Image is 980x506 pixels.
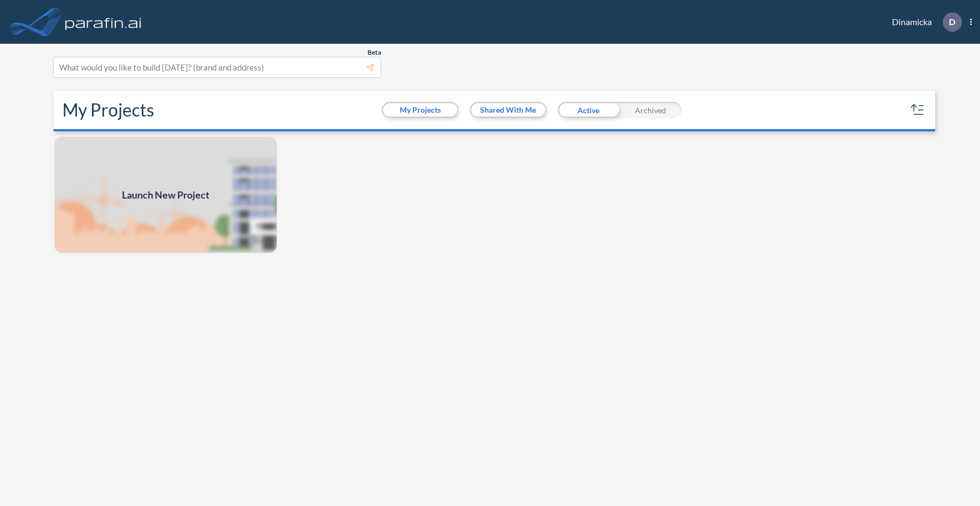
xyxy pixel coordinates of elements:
p: D [949,17,955,27]
div: Dinamicka [876,13,972,32]
div: Active [558,102,620,118]
button: My Projects [383,103,457,117]
img: add [54,136,278,254]
a: Launch New Project [54,136,278,254]
button: Shared With Me [471,103,545,117]
button: sort [909,101,926,119]
span: Beta [367,48,381,57]
img: logo [63,11,144,33]
h2: My Projects [62,100,154,120]
div: Archived [620,102,681,118]
span: Launch New Project [122,188,209,202]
